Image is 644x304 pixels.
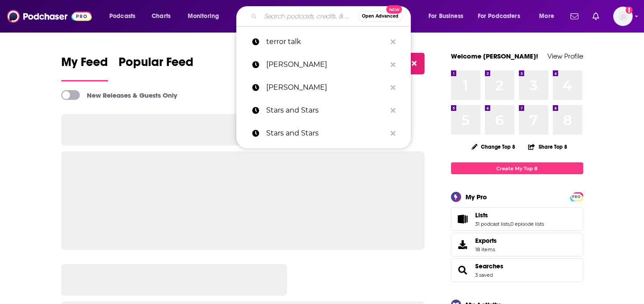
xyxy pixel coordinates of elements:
svg: Add a profile image [625,7,633,14]
p: ann burgess [266,76,386,99]
a: Stars and Stars [236,99,411,122]
a: Searches [454,264,472,276]
a: View Profile [547,52,583,60]
a: Lists [454,213,472,225]
button: open menu [182,9,231,23]
img: Podchaser - Follow, Share and Rate Podcasts [7,8,92,25]
button: open menu [472,9,533,23]
a: Welcome [PERSON_NAME]! [451,52,538,60]
a: 0 episode lists [510,221,544,227]
a: Popular Feed [119,55,194,81]
span: Logged in as TaraKennedy [613,7,633,26]
a: Create My Top 8 [451,162,583,174]
button: Open AdvancedNew [358,11,402,22]
span: My Feed [61,55,108,75]
span: New [386,5,402,14]
a: New Releases & Guests Only [61,90,177,100]
a: PRO [571,193,582,200]
a: My Feed [61,55,108,81]
button: Change Top 8 [466,141,521,152]
a: [PERSON_NAME] [236,76,411,99]
span: For Podcasters [478,10,520,22]
a: Stars and Stars [236,122,411,145]
button: Share Top 8 [528,138,567,155]
span: Searches [451,258,583,282]
span: Lists [451,207,583,231]
button: Show profile menu [613,7,633,26]
span: Charts [152,10,171,22]
span: , [510,221,510,227]
a: terror talk [236,30,411,53]
p: Stars and Stars [266,122,386,145]
a: Charts [146,9,176,23]
a: Lists [475,211,544,219]
span: 18 items [475,246,497,253]
span: More [539,10,554,22]
button: open menu [103,9,147,23]
a: Exports [451,233,583,256]
p: ann burgess [266,53,386,76]
button: open menu [533,9,565,23]
span: For Business [428,10,463,22]
span: PRO [571,194,582,200]
a: Show notifications dropdown [589,9,603,24]
a: 3 saved [475,272,493,278]
span: Monitoring [188,10,219,22]
div: My Pro [465,193,487,201]
span: Open Advanced [362,14,398,18]
a: Searches [475,262,503,270]
div: Search podcasts, credits, & more... [245,6,419,26]
p: Stars and Stars [266,99,386,122]
p: terror talk [266,30,386,53]
input: Search podcasts, credits, & more... [261,9,358,23]
a: 31 podcast lists [475,221,510,227]
span: Exports [454,238,472,251]
span: Exports [475,237,497,245]
a: Show notifications dropdown [567,9,582,24]
button: open menu [422,9,474,23]
span: Popular Feed [119,55,194,75]
span: Lists [475,211,488,219]
img: User Profile [613,7,633,26]
a: [PERSON_NAME] [236,53,411,76]
span: Podcasts [109,10,135,22]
